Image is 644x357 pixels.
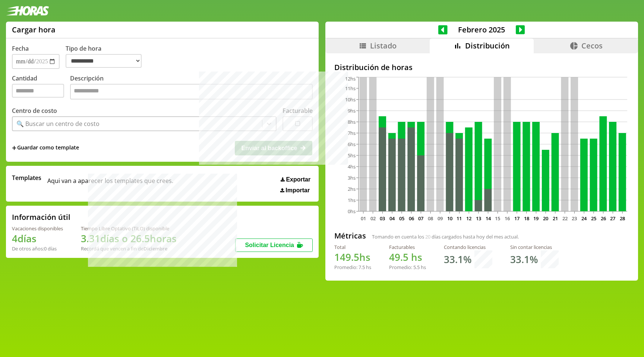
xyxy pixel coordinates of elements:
text: 18 [524,215,529,222]
text: 04 [389,215,395,222]
text: 19 [533,215,539,222]
text: 21 [553,215,558,222]
label: Descripción [70,74,313,101]
h1: 33.1 % [444,253,471,266]
div: Promedio: hs [389,264,426,271]
button: Exportar [278,176,313,183]
span: + [12,144,16,152]
span: 7.5 [359,264,365,271]
label: Tipo de hora [66,44,148,69]
span: 149.5 [334,250,359,264]
tspan: 3hs [348,174,356,181]
span: +Guardar como template [12,144,79,152]
label: Cantidad [12,74,70,101]
span: Solicitar Licencia [245,242,294,248]
text: 23 [572,215,577,222]
text: 15 [495,215,500,222]
span: Templates [12,174,41,182]
text: 08 [428,215,433,222]
tspan: 2hs [348,186,356,192]
tspan: 10hs [345,96,356,103]
h2: Métricas [334,231,366,241]
text: 10 [447,215,452,222]
tspan: 7hs [348,130,356,136]
text: 06 [408,215,414,222]
div: Facturables [389,244,426,250]
span: Cecos [581,41,603,51]
span: Tomando en cuenta los días cargados hasta hoy del mes actual. [372,233,519,240]
tspan: 4hs [348,163,356,170]
text: 24 [581,215,587,222]
img: logotipo [6,6,49,16]
label: Facturable [282,107,313,115]
text: 05 [399,215,404,222]
text: 09 [438,215,443,222]
text: 17 [514,215,520,222]
text: 14 [485,215,491,222]
select: Tipo de hora [66,54,142,68]
h2: Distribución de horas [334,62,629,72]
div: Sin contar licencias [510,244,559,250]
button: Solicitar Licencia [235,238,313,252]
b: Diciembre [143,245,167,252]
text: 03 [380,215,385,222]
span: 20 [425,233,430,240]
div: Contando licencias [444,244,492,250]
h2: Información útil [12,212,70,222]
span: Exportar [286,176,310,183]
tspan: 11hs [345,85,356,92]
tspan: 0hs [348,208,356,215]
h1: 3.31 días o 26.5 horas [81,232,177,245]
h1: 4 días [12,232,63,245]
text: 20 [543,215,548,222]
div: Vacaciones disponibles [12,225,63,232]
h1: 33.1 % [510,253,538,266]
div: 🔍 Buscar un centro de costo [16,120,100,128]
div: Promedio: hs [334,264,371,271]
span: Febrero 2025 [448,25,516,35]
tspan: 6hs [348,141,356,148]
label: Fecha [12,44,29,53]
h1: hs [389,250,426,264]
span: 49.5 [389,250,408,264]
text: 11 [457,215,462,222]
text: 27 [610,215,615,222]
tspan: 8hs [348,119,356,125]
tspan: 9hs [348,107,356,114]
h1: hs [334,250,371,264]
tspan: 12hs [345,75,356,82]
label: Centro de costo [12,107,57,115]
span: 5.5 [413,264,420,271]
text: 22 [562,215,567,222]
span: Aqui van a aparecer los templates que crees. [47,174,173,194]
text: 13 [476,215,481,222]
div: Tiempo Libre Optativo (TiLO) disponible [81,225,177,232]
div: De otros años: 0 días [12,245,63,252]
text: 26 [600,215,606,222]
h1: Cargar hora [12,25,56,35]
div: Recordá que vencen a fin de [81,245,177,252]
text: 01 [361,215,366,222]
input: Cantidad [12,84,64,98]
span: Distribución [465,41,510,51]
text: 02 [370,215,375,222]
text: 25 [591,215,596,222]
tspan: 5hs [348,152,356,159]
span: Listado [370,41,397,51]
span: Importar [285,187,310,194]
text: 07 [418,215,423,222]
text: 12 [466,215,471,222]
text: 16 [505,215,510,222]
tspan: 1hs [348,197,356,203]
text: 28 [620,215,625,222]
div: Total [334,244,371,250]
textarea: Descripción [70,84,313,99]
